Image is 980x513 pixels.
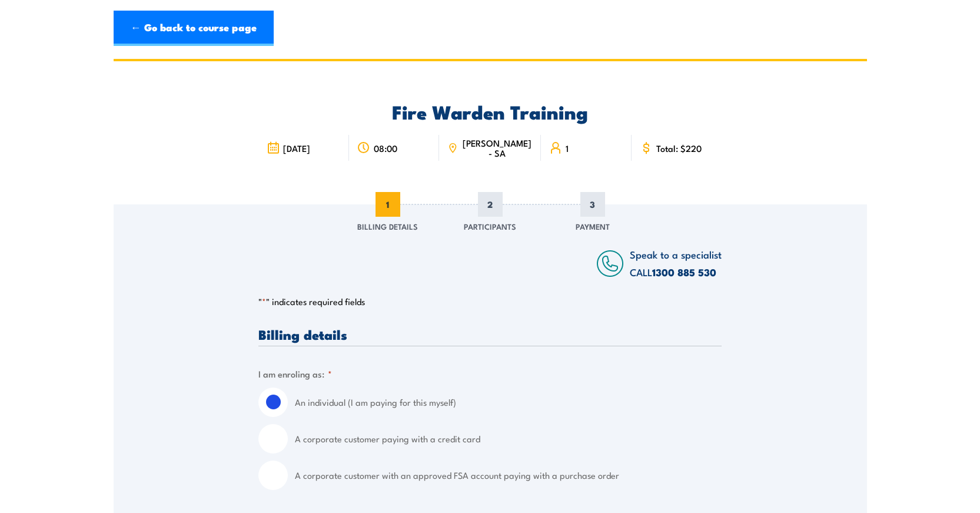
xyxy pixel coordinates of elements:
[258,327,722,341] h3: Billing details
[478,192,503,217] span: 2
[295,388,722,417] label: An individual (I am paying for this myself)
[376,192,400,217] span: 1
[656,143,702,153] span: Total: $220
[461,138,533,158] span: [PERSON_NAME] - SA
[295,424,722,454] label: A corporate customer paying with a credit card
[580,192,605,217] span: 3
[652,264,716,280] a: 1300 885 530
[258,367,332,380] legend: I am enroling as:
[114,11,274,46] a: ← Go back to course page
[374,143,397,153] span: 08:00
[283,143,310,153] span: [DATE]
[630,247,722,279] span: Speak to a specialist CALL
[357,220,418,232] span: Billing Details
[464,220,516,232] span: Participants
[576,220,610,232] span: Payment
[566,143,569,153] span: 1
[295,461,722,490] label: A corporate customer with an approved FSA account paying with a purchase order
[258,103,722,120] h2: Fire Warden Training
[258,296,722,307] p: " " indicates required fields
